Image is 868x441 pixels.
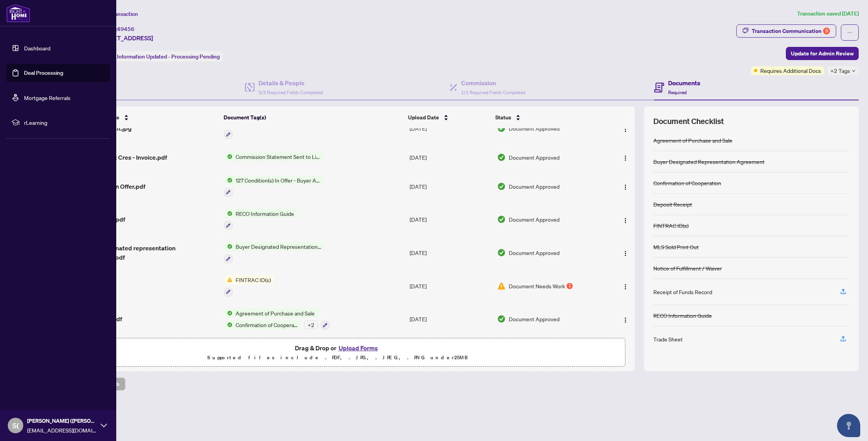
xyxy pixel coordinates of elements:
img: Logo [622,250,629,257]
span: View Transaction [96,10,138,17]
td: [DATE] [406,145,494,170]
img: Document Status [497,215,506,224]
img: logo [6,4,30,22]
a: Dashboard [24,45,50,52]
span: [EMAIL_ADDRESS][DOMAIN_NAME] [27,426,97,434]
button: Transaction Communication9 [736,24,836,38]
article: Transaction saved [DATE] [797,9,859,18]
button: Status Icon127 Condition(s) In Offer - Buyer Acknowledgement [224,176,324,197]
div: MLS Sold Print Out [653,243,699,251]
span: Requires Additional Docs [760,66,821,75]
th: Document Tag(s) [220,107,405,128]
img: Logo [622,184,629,190]
td: [DATE] [406,203,494,236]
td: [DATE] [406,236,494,269]
span: 2 Thorncroft Cres - Invoice.pdf [82,153,167,162]
span: Buyer Designated Representation Agreement [232,242,324,251]
span: 1/1 Required Fields Completed [461,90,525,95]
h4: Commission [461,78,525,88]
img: Logo [622,317,629,323]
div: 1 [567,283,573,289]
span: Document Checklist [653,116,724,127]
button: Logo [619,151,632,164]
span: Upload Date [408,113,439,122]
img: Document Status [497,182,506,191]
a: Deal Processing [24,69,63,76]
span: 127 Condition(s) In Offer - Buyer Acknowledgement [232,176,324,184]
button: Logo [619,213,632,226]
button: Logo [619,122,632,134]
span: Buyer designated representation agreement.pdf [82,243,218,262]
img: Logo [622,217,629,224]
button: Status IconCopy of Deposit Type [224,118,290,139]
span: Drag & Drop orUpload FormsSupported files include .PDF, .JPG, .JPEG, .PNG under25MB [50,338,625,367]
div: Transaction Communication [752,25,830,37]
span: [PERSON_NAME] ([PERSON_NAME]) [PERSON_NAME] [27,417,97,425]
img: Status Icon [224,152,232,161]
button: Open asap [837,414,860,437]
span: 3/3 Required Fields Completed [258,90,323,95]
img: Status Icon [224,320,232,329]
div: Trade Sheet [653,335,683,343]
span: [STREET_ADDRESS] [96,33,153,43]
th: Upload Date [405,107,493,128]
img: Document Status [497,153,506,162]
img: Status Icon [224,242,232,251]
span: down [852,69,856,73]
h4: Documents [668,78,700,88]
span: Document Approved [509,315,560,323]
span: FINTRAC ID(s) [232,276,274,284]
span: RECO Information Guide [232,209,297,218]
td: [DATE] [406,303,494,336]
span: Document Approved [509,248,560,257]
td: [DATE] [406,269,494,303]
img: Logo [622,155,629,161]
img: Document Status [497,282,506,290]
button: Logo [619,246,632,259]
img: Logo [622,284,629,290]
img: Status Icon [224,209,232,218]
button: Upload Forms [336,343,380,353]
p: Supported files include .PDF, .JPG, .JPEG, .PNG under 25 MB [55,353,620,362]
div: Notice of Fulfillment / Waiver [653,264,722,272]
span: 49456 [117,26,134,33]
div: + 2 [304,320,318,329]
span: Confirmation of Cooperation [232,320,301,329]
span: Document Approved [509,153,560,162]
span: +2 Tags [830,66,850,75]
button: Logo [619,280,632,292]
div: Deposit Receipt [653,200,692,208]
div: Receipt of Funds Record [653,288,712,296]
img: Status Icon [224,276,232,284]
span: Commission Statement Sent to Listing Brokerage [232,152,324,161]
div: Agreement of Purchase and Sale [653,136,732,145]
h4: Details & People [258,78,323,88]
span: Agreement of Purchase and Sale [232,309,318,317]
button: Status IconBuyer Designated Representation Agreement [224,242,324,263]
div: RECO Information Guide [653,311,712,320]
span: rLearning [24,118,105,127]
div: Status: [96,51,223,62]
button: Status IconFINTRAC ID(s) [224,276,274,296]
span: Document Needs Work [509,282,565,290]
td: [DATE] [406,170,494,203]
td: [DATE] [406,112,494,145]
span: Required [668,90,687,95]
button: Status IconAgreement of Purchase and SaleStatus IconConfirmation of Cooperation+2 [224,309,329,330]
img: Logo [622,126,629,133]
a: Mortgage Referrals [24,94,71,101]
span: Document Approved [509,215,560,224]
span: Document Approved [509,124,560,133]
span: ellipsis [847,30,852,35]
span: Document Approved [509,182,560,191]
button: Status IconCommission Statement Sent to Listing Brokerage [224,152,324,161]
span: Update for Admin Review [791,47,854,60]
button: Logo [619,313,632,325]
span: S( [12,420,19,431]
span: Status [495,113,511,122]
img: Document Status [497,124,506,133]
th: Status [492,107,601,128]
img: Document Status [497,248,506,257]
button: Logo [619,180,632,193]
img: Status Icon [224,309,232,317]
